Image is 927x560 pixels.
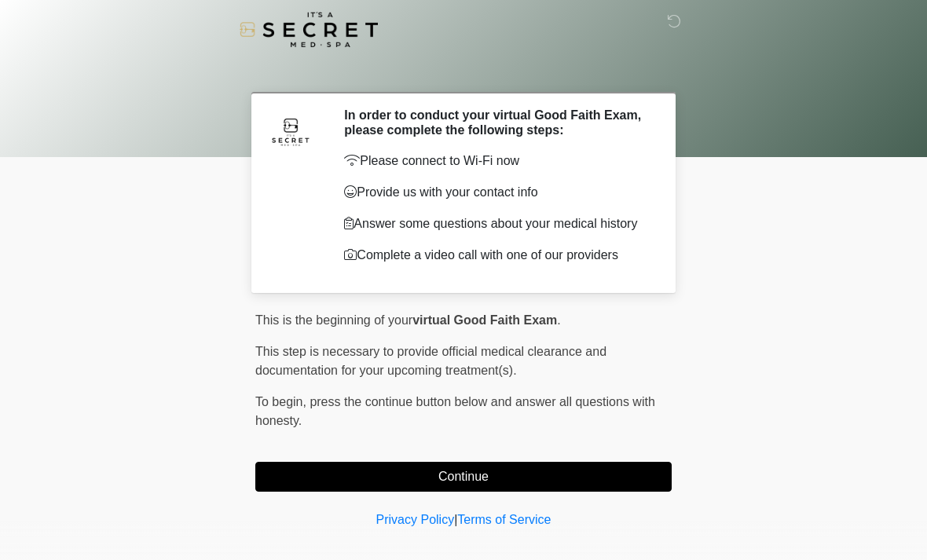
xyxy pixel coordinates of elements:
img: It's A Secret Med Spa Logo [240,12,378,47]
span: . [557,313,560,327]
span: To begin, [255,395,310,408]
span: This is the beginning of your [255,313,412,327]
p: Please connect to Wi-Fi now [344,152,648,170]
span: press the continue button below and answer all questions with honesty. [255,395,655,427]
a: Privacy Policy [376,513,455,526]
img: Agent Avatar [267,108,314,155]
span: This step is necessary to provide official medical clearance and documentation for your upcoming ... [255,345,606,377]
h2: In order to conduct your virtual Good Faith Exam, please complete the following steps: [344,108,648,137]
h1: ‎ ‎ [244,57,683,86]
button: Continue [255,462,672,492]
p: Answer some questions about your medical history [344,214,648,233]
strong: virtual Good Faith Exam [412,313,557,327]
a: | [454,513,457,526]
p: Complete a video call with one of our providers [344,246,648,265]
p: Provide us with your contact info [344,183,648,202]
a: Terms of Service [457,513,551,526]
